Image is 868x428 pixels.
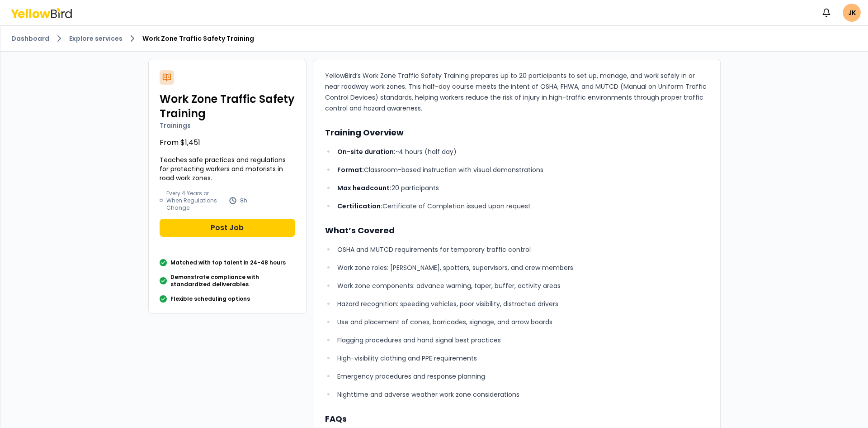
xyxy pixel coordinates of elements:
[11,34,49,43] a: Dashboard
[337,280,709,291] p: Work zone components: advance warning, taper, buffer, activity areas
[337,244,709,255] p: OSHA and MUTCD requirements for temporary traffic control
[337,317,709,327] p: Use and placement of cones, barricades, signage, and arrow boards
[69,34,123,43] a: Explore services
[337,183,709,193] p: 20 participants
[160,137,295,148] p: From $1,451
[170,259,286,266] p: Matched with top talent in 24-48 hours
[337,298,709,309] p: Hazard recognition: speeding vehicles, poor visibility, distracted drivers
[843,4,861,22] span: JK
[170,295,250,303] p: Flexible scheduling options
[337,146,709,157] p: ~4 hours (half day)
[337,202,382,211] strong: Certification:
[325,70,709,114] p: YellowBird’s Work Zone Traffic Safety Training prepares up to 20 participants to set up, manage, ...
[337,201,709,212] p: Certificate of Completion issued upon request
[337,183,392,192] strong: Max headcount:
[142,34,254,43] span: Work Zone Traffic Safety Training
[170,274,295,288] p: Demonstrate compliance with standardized deliverables
[240,197,247,204] p: 8h
[337,164,709,175] p: Classroom-based instruction with visual demonstrations
[325,225,395,236] strong: What’s Covered
[325,127,404,138] strong: Training Overview
[325,413,347,424] strong: FAQs
[337,335,709,346] p: Flagging procedures and hand signal best practices
[160,121,295,130] p: Trainings
[337,389,709,400] p: Nighttime and adverse weather work zone considerations
[337,262,709,273] p: Work zone roles: [PERSON_NAME], spotters, supervisors, and crew members
[337,371,709,382] p: Emergency procedures and response planning
[166,190,225,212] p: Every 4 Years or When Regulations Change
[160,219,295,237] button: Post Job
[160,155,295,183] p: Teaches safe practices and regulations for protecting workers and motorists in road work zones.
[337,147,396,156] strong: On-site duration:
[11,33,857,44] nav: breadcrumb
[337,353,709,364] p: High-visibility clothing and PPE requirements
[160,92,295,121] h2: Work Zone Traffic Safety Training
[337,165,364,174] strong: Format:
